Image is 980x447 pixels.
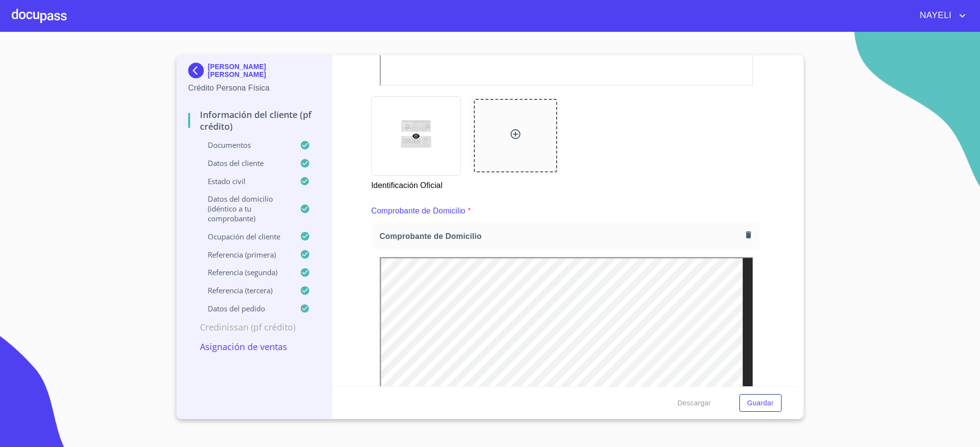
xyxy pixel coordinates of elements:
[674,394,715,412] button: Descargar
[188,158,300,168] p: Datos del cliente
[188,232,300,241] p: Ocupación del Cliente
[371,176,460,191] p: Identificación Oficial
[188,250,300,259] p: Referencia (primera)
[188,63,320,82] div: [PERSON_NAME] [PERSON_NAME]
[188,63,208,78] img: Docupass spot blue
[188,82,320,94] p: Crédito Persona Física
[188,321,320,333] p: Credinissan (PF crédito)
[188,176,300,186] p: Estado Civil
[188,267,300,277] p: Referencia (segunda)
[188,304,300,313] p: Datos del pedido
[912,8,968,24] button: account of current user
[188,194,300,223] p: Datos del domicilio (idéntico a tu comprobante)
[188,285,300,295] p: Referencia (tercera)
[380,231,742,241] span: Comprobante de Domicilio
[912,8,956,24] span: NAYELI
[678,397,711,409] span: Descargar
[747,397,774,409] span: Guardar
[739,394,782,412] button: Guardar
[208,63,320,78] p: [PERSON_NAME] [PERSON_NAME]
[188,341,320,353] p: Asignación de Ventas
[188,140,300,150] p: Documentos
[188,109,320,132] p: Información del cliente (PF crédito)
[371,205,465,217] p: Comprobante de Domicilio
